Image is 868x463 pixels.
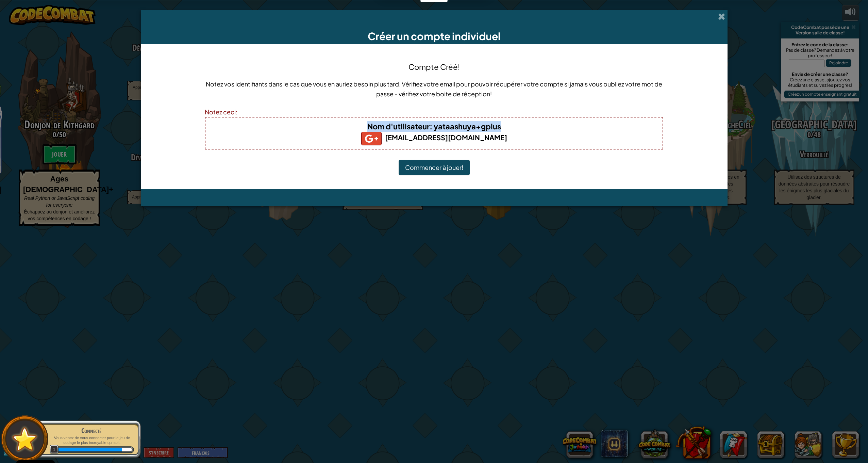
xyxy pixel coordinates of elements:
span: Nom d'utilisateur [367,122,430,131]
b: [EMAIL_ADDRESS][DOMAIN_NAME] [361,133,507,142]
p: Notez vos identifiants dans le cas que vous en auriez besoin plus tard. Vérifiez votre email pour... [205,79,663,99]
div: Connecté [48,426,134,435]
div: 20 XP gagné [57,448,122,451]
span: Créer un compte individuel [368,30,501,43]
div: Notez ceci: [205,107,663,117]
button: Commencer à jouer! [399,160,470,175]
img: default.png [9,424,40,454]
img: gplus_small.png [361,132,382,145]
h4: Compte Créé! [408,61,460,72]
div: 3 XP jusqu'au niveau 2 [122,448,132,451]
p: Vous venez de vous connecter pour le jeu de codage le plus incroyable qui soit. [48,435,134,445]
b: : yataashuya+gplus [367,122,501,131]
span: 1 [50,445,59,454]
